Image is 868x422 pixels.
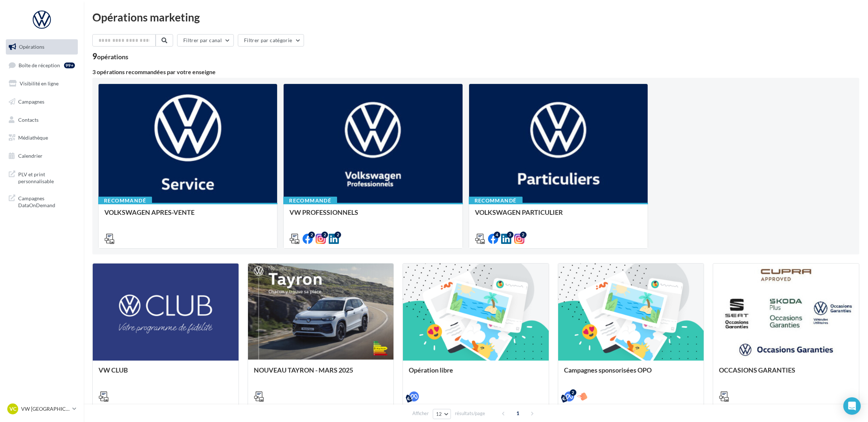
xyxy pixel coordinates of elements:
span: Campagnes [18,99,44,105]
span: Opération libre [409,366,453,374]
div: 2 [308,232,315,238]
div: 3 opérations recommandées par votre enseigne [92,69,859,75]
span: Campagnes DataOnDemand [18,193,75,209]
span: VOLKSWAGEN APRES-VENTE [104,208,195,216]
div: 99+ [64,63,75,68]
a: Boîte de réception99+ [4,57,79,73]
div: 4 [494,232,500,238]
div: Recommandé [98,197,152,205]
span: Médiathèque [18,134,48,141]
span: VOLKSWAGEN PARTICULIER [475,208,563,216]
span: résultats/page [455,410,485,417]
div: 9 [92,52,128,60]
span: VW PROFESSIONNELS [289,208,358,216]
span: Afficher [412,410,429,417]
span: 12 [436,411,442,417]
a: Calendrier [4,148,79,164]
a: PLV et print personnalisable [4,166,79,188]
p: VW [GEOGRAPHIC_DATA] [21,405,69,413]
span: VW CLUB [99,366,128,374]
div: 2 [570,389,576,396]
span: OCCASIONS GARANTIES [719,366,795,374]
div: opérations [97,53,128,60]
button: 12 [433,409,451,419]
a: Visibilité en ligne [4,76,79,91]
span: Visibilité en ligne [20,80,59,87]
div: 2 [335,232,341,238]
a: Campagnes DataOnDemand [4,190,79,212]
div: 2 [520,232,527,238]
span: Campagnes sponsorisées OPO [564,366,652,374]
div: 2 [321,232,328,238]
a: Médiathèque [4,130,79,145]
a: Contacts [4,112,79,128]
div: Recommandé [283,197,337,205]
span: Boîte de réception [19,62,60,68]
a: Opérations [4,39,79,55]
div: Opérations marketing [92,12,859,23]
span: PLV et print personnalisable [18,169,75,185]
span: Opérations [19,44,44,50]
span: NOUVEAU TAYRON - MARS 2025 [254,366,353,374]
div: 3 [507,232,513,238]
button: Filtrer par catégorie [238,34,304,47]
a: Campagnes [4,94,79,109]
div: Open Intercom Messenger [843,397,861,415]
a: VC VW [GEOGRAPHIC_DATA] [6,402,78,416]
span: VC [9,405,16,413]
span: Calendrier [18,153,43,159]
span: Contacts [18,116,39,122]
span: 1 [512,407,524,419]
div: Recommandé [469,197,523,205]
button: Filtrer par canal [177,34,234,47]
